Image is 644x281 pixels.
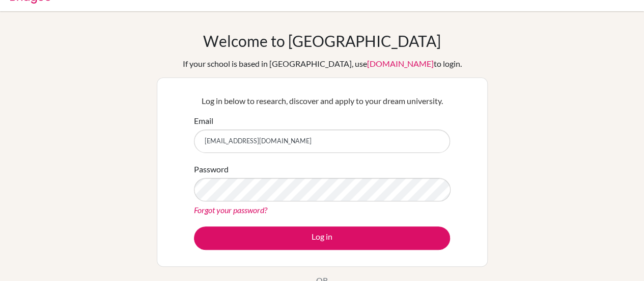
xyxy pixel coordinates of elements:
button: Log in [194,226,450,250]
label: Email [194,115,213,127]
a: Forgot your password? [194,205,267,215]
p: Log in below to research, discover and apply to your dream university. [194,95,450,107]
label: Password [194,163,229,175]
div: If your school is based in [GEOGRAPHIC_DATA], use to login. [183,58,462,70]
h1: Welcome to [GEOGRAPHIC_DATA] [203,32,441,50]
a: [DOMAIN_NAME] [367,59,434,68]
